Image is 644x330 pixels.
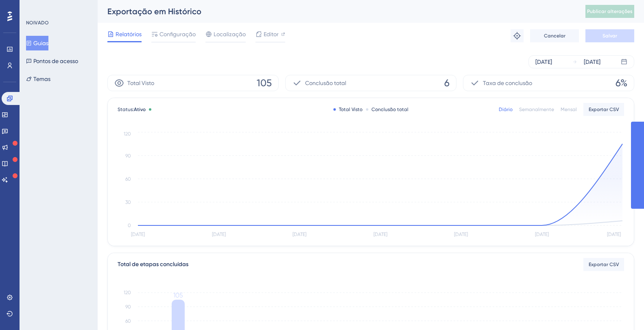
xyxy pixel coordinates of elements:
[583,258,624,271] button: Exportar CSV
[585,29,634,42] button: Salvar
[373,232,387,237] tspan: [DATE]
[585,5,634,18] button: Publicar alterações
[454,232,468,237] tspan: [DATE]
[610,298,634,322] iframe: Iniciador do Assistente de IA do UserGuiding
[589,107,619,112] font: Exportar CSV
[173,291,183,299] tspan: 105
[124,290,131,295] tspan: 120
[214,31,246,37] font: Localização
[519,107,554,112] font: Semanalmente
[499,107,513,112] font: Diário
[26,36,48,50] button: Guias
[118,261,188,268] font: Total de etapas concluídas
[583,103,624,116] button: Exportar CSV
[26,20,49,26] font: NOIVADO
[561,107,577,112] font: Mensal
[125,318,131,324] tspan: 60
[544,33,565,39] font: Cancelar
[33,40,48,46] font: Guias
[444,77,450,89] font: 6
[587,9,633,14] font: Publicar alterações
[125,153,131,159] tspan: 90
[584,59,600,65] font: [DATE]
[107,7,201,16] font: Exportação em Histórico
[483,80,532,86] font: Taxa de conclusão
[134,107,146,112] font: Ativo
[127,80,154,86] font: Total Visto
[125,176,131,182] tspan: 60
[530,29,579,42] button: Cancelar
[616,77,627,89] font: 6%
[26,54,78,68] button: Pontos de acesso
[116,31,142,37] font: Relatórios
[535,232,549,237] tspan: [DATE]
[257,77,272,89] font: 105
[128,223,131,228] tspan: 0
[607,232,621,237] tspan: [DATE]
[33,76,50,82] font: Temas
[293,232,306,237] tspan: [DATE]
[131,232,145,237] tspan: [DATE]
[535,59,552,65] font: [DATE]
[603,33,617,39] font: Salvar
[33,58,78,64] font: Pontos de acesso
[589,262,619,267] font: Exportar CSV
[159,31,196,37] font: Configuração
[124,131,131,137] tspan: 120
[371,107,408,112] font: Conclusão total
[305,80,346,86] font: Conclusão total
[339,107,362,112] font: Total Visto
[125,304,131,310] tspan: 90
[212,232,226,237] tspan: [DATE]
[125,199,131,205] tspan: 30
[264,31,279,37] font: Editor
[26,72,50,86] button: Temas
[118,107,134,112] font: Status:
